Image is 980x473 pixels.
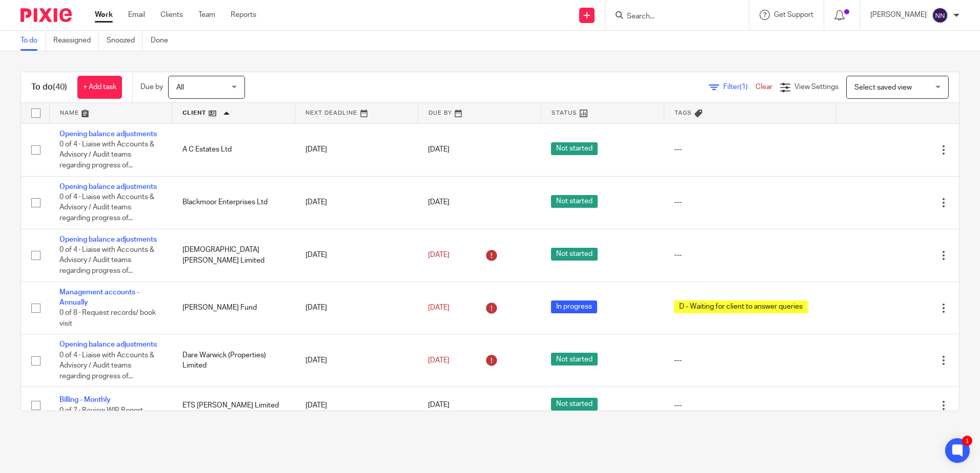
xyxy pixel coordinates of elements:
span: 0 of 4 · Liaise with Accounts & Advisory / Audit teams regarding progress of... [59,246,154,274]
span: Not started [551,248,598,261]
span: Select saved view [854,84,912,91]
span: 0 of 4 · Liaise with Accounts & Advisory / Audit teams regarding progress of... [59,141,154,169]
a: Opening balance adjustments [59,341,157,348]
a: Email [128,10,145,20]
span: Get Support [774,11,813,18]
span: 0 of 8 · Request records/ book visit [59,310,156,328]
div: --- [674,144,826,155]
a: Clear [756,83,772,91]
td: [DATE] [295,334,418,387]
div: --- [674,355,826,365]
p: Due by [140,82,163,92]
input: Search [626,12,718,21]
div: --- [674,250,826,260]
span: (40) [53,83,67,91]
div: --- [674,400,826,411]
a: Management accounts - Annually [59,289,139,306]
td: [DATE] [295,176,418,229]
a: Clients [160,10,183,20]
td: Blackmoor Enterprises Ltd [172,176,295,229]
a: Snoozed [107,31,143,51]
div: 1 [962,436,972,446]
span: [DATE] [428,199,450,206]
a: Work [95,10,113,20]
td: [DATE] [295,123,418,176]
a: Opening balance adjustments [59,131,157,138]
td: ETS [PERSON_NAME] Limited [172,387,295,423]
a: Done [151,31,176,51]
a: To do [21,31,46,51]
td: [DATE] [295,229,418,282]
span: All [176,84,184,91]
img: svg%3E [932,7,948,24]
span: Filter [723,83,756,91]
span: Not started [551,353,598,365]
td: [DATE] [295,282,418,334]
td: [PERSON_NAME] Fund [172,282,295,334]
span: 0 of 4 · Liaise with Accounts & Advisory / Audit teams regarding progress of... [59,352,154,380]
span: In progress [551,300,597,313]
p: [PERSON_NAME] [870,10,927,20]
span: [DATE] [428,304,450,311]
span: (1) [740,83,748,91]
span: 0 of 4 · Liaise with Accounts & Advisory / Audit teams regarding progress of... [59,193,154,222]
span: [DATE] [428,146,450,153]
span: [DATE] [428,251,450,259]
span: D - Waiting for client to answer queries [674,300,808,313]
span: [DATE] [428,402,450,409]
a: Opening balance adjustments [59,236,157,243]
span: Not started [551,195,598,208]
td: Dare Warwick (Properties) Limited [172,334,295,387]
h1: To do [31,82,67,93]
td: [DEMOGRAPHIC_DATA][PERSON_NAME] Limited [172,229,295,282]
span: Not started [551,398,598,411]
div: --- [674,197,826,207]
td: A C Estates Ltd [172,123,295,176]
a: + Add task [77,76,122,99]
span: View Settings [794,83,839,91]
a: Team [198,10,215,20]
a: Reports [231,10,256,20]
img: Pixie [21,8,72,22]
a: Opening balance adjustments [59,183,157,190]
a: Billing - Monthly [59,396,111,403]
span: Not started [551,142,598,155]
span: 0 of 7 · Review WIP Report [59,407,143,414]
span: Tags [675,110,692,116]
td: [DATE] [295,387,418,423]
a: Reassigned [53,31,99,51]
span: [DATE] [428,357,450,364]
